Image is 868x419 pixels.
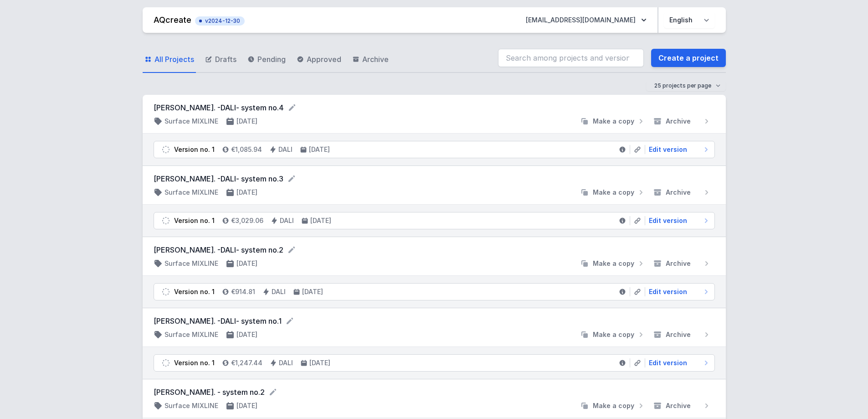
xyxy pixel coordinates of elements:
a: All Projects [143,47,196,73]
span: Archive [666,259,691,268]
h4: €914.81 [231,287,255,296]
h4: DALI [278,145,293,154]
h4: €1,085.94 [231,145,262,154]
h4: DALI [280,216,294,225]
h4: [DATE] [236,188,257,197]
a: Edit version [645,358,711,367]
button: v2024-12-30 [195,15,245,26]
h4: [DATE] [236,259,257,268]
a: Edit version [645,216,711,225]
span: Archive [666,188,691,197]
img: draft.svg [161,145,170,154]
span: Make a copy [593,401,634,410]
button: Rename project [268,388,277,397]
button: Archive [649,259,715,268]
h4: [DATE] [309,358,330,367]
h4: Surface MIXLINE [164,117,218,126]
a: Drafts [203,47,238,73]
div: Version no. 1 [174,216,215,225]
button: Make a copy [576,330,649,339]
span: Pending [257,54,286,65]
span: Archive [666,401,691,410]
button: [EMAIL_ADDRESS][DOMAIN_NAME] [519,12,654,28]
h4: Surface MIXLINE [164,330,218,339]
button: Archive [649,188,715,197]
span: All Projects [154,54,194,65]
h4: [DATE] [236,330,257,339]
span: Make a copy [593,330,634,339]
span: Archive [666,330,691,339]
h4: DALI [279,358,293,367]
button: Make a copy [576,188,649,197]
button: Archive [649,117,715,126]
div: Version no. 1 [174,145,215,154]
button: Rename project [285,316,294,326]
span: Approved [307,54,341,65]
button: Make a copy [576,401,649,410]
span: Archive [362,54,389,65]
a: AQcreate [154,15,191,25]
button: Rename project [287,174,296,183]
h4: [DATE] [236,117,257,126]
h4: €3,029.06 [231,216,263,225]
span: Edit version [649,145,687,154]
h4: DALI [272,287,286,296]
img: draft.svg [161,287,170,296]
span: Drafts [215,54,236,65]
a: Create a project [651,49,726,67]
h4: [DATE] [236,401,257,410]
a: Edit version [645,145,711,154]
h4: Surface MIXLINE [164,259,218,268]
form: [PERSON_NAME]. -DALI- system no.4 [154,102,715,113]
select: Choose language [664,12,715,28]
img: draft.svg [161,216,170,225]
h4: Surface MIXLINE [164,401,218,410]
form: [PERSON_NAME]. -DALI- system no.1 [154,316,715,326]
form: [PERSON_NAME]. -DALI- system no.3 [154,173,715,184]
button: Make a copy [576,117,649,126]
button: Make a copy [576,259,649,268]
span: Make a copy [593,117,634,126]
span: Archive [666,117,691,126]
span: Make a copy [593,259,634,268]
span: v2024-12-30 [200,17,240,25]
button: Rename project [287,245,296,254]
a: Pending [246,47,288,73]
h4: [DATE] [302,287,323,296]
h4: [DATE] [309,145,330,154]
a: Archive [350,47,390,73]
span: Edit version [649,358,687,367]
button: Archive [649,401,715,410]
span: Edit version [649,216,687,225]
span: Edit version [649,287,687,296]
button: Archive [649,330,715,339]
input: Search among projects and versions... [498,49,644,67]
a: Approved [295,47,343,73]
form: [PERSON_NAME]. -DALI- system no.2 [154,244,715,255]
h4: [DATE] [310,216,331,225]
span: Make a copy [593,188,634,197]
form: [PERSON_NAME]. - system no.2 [154,387,715,398]
button: Rename project [288,103,297,112]
img: draft.svg [161,358,170,367]
h4: €1,247.44 [231,358,262,367]
a: Edit version [645,287,711,296]
h4: Surface MIXLINE [164,188,218,197]
div: Version no. 1 [174,287,215,296]
div: Version no. 1 [174,358,215,367]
